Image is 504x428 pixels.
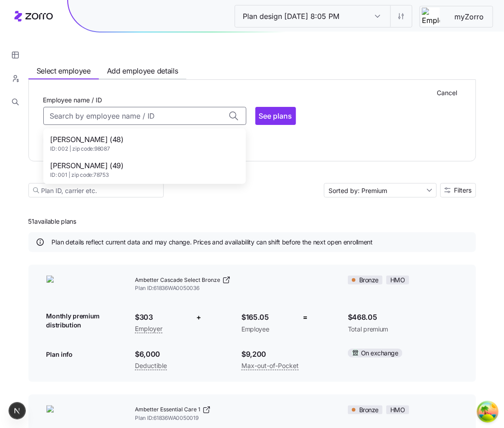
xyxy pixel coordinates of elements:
label: Employee name / ID [43,95,102,105]
span: $165.05 [241,312,289,323]
img: Ambetter [46,276,121,297]
button: Cancel [434,85,461,100]
span: Monthly premium distribution [46,312,121,330]
a: Ambetter Essential Care 1 [135,405,333,414]
input: Sort by [324,183,437,198]
button: Open Tanstack query devtools [479,403,497,421]
span: [PERSON_NAME] (49) [51,160,124,171]
span: $468.05 [348,312,458,323]
span: See plans [259,110,292,121]
span: Total premium [348,325,458,334]
span: Bronze [359,276,379,284]
div: = [296,312,314,323]
input: Search by employee name / ID [43,107,246,125]
span: ID: 002 | zip code: 98087 [51,145,124,153]
span: Add employee details [107,65,178,77]
span: myZorro [447,11,491,23]
span: 51 available plans [28,217,76,226]
button: Settings [390,5,412,27]
span: $9,200 [241,349,314,360]
span: Bronze [359,406,379,414]
span: Plan details reflect current data and may change. Prices and availability can shift before the ne... [52,238,373,247]
div: + [190,312,208,323]
span: Select employee [37,65,91,77]
span: ID: 001 | zip code: 78753 [51,171,124,179]
button: Filters [440,183,476,198]
span: Employer [135,323,162,334]
span: Deductible [135,360,167,371]
span: Filters [454,187,472,193]
span: Cancel [437,88,458,97]
span: On exchange [361,349,398,357]
span: Employee [241,325,289,334]
span: Plan info [46,350,73,359]
span: HMO [390,276,405,284]
img: Ambetter [46,405,121,427]
span: Plan ID: 61836WA0050019 [135,414,333,422]
span: $303 [135,312,183,323]
input: Plan ID, carrier etc. [28,183,164,198]
span: Plan ID: 61836WA0050036 [135,285,333,292]
img: Employer logo [422,8,440,26]
span: $6,000 [135,349,200,360]
a: Ambetter Cascade Select Bronze [135,276,333,285]
span: Ambetter Cascade Select Bronze [135,276,220,284]
span: HMO [390,406,405,414]
span: [PERSON_NAME] (48) [51,134,124,145]
button: See plans [255,107,296,125]
span: Ambetter Essential Care 1 [135,406,200,414]
span: Max-out-of-Pocket [241,360,299,371]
